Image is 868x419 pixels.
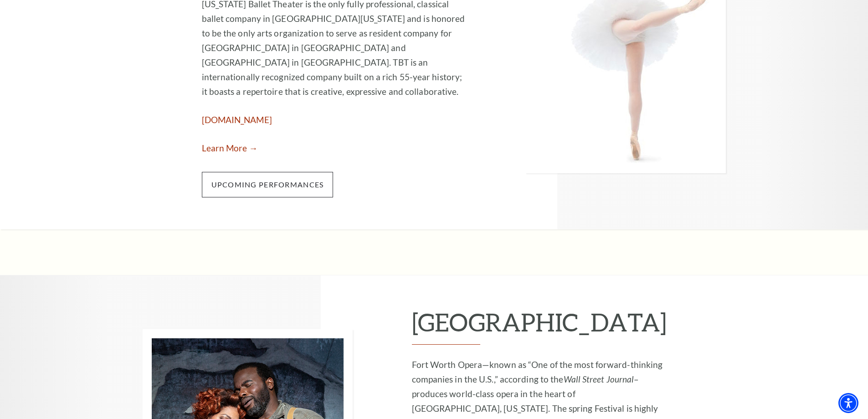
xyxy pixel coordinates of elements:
div: Accessibility Menu [838,393,858,413]
a: www.texasballettheater.org - open in a new tab [202,114,272,125]
h2: [GEOGRAPHIC_DATA] [412,307,667,345]
a: Upcoming Performances [202,172,334,197]
em: Wall Street Journal [564,374,634,384]
a: org Learn More → [202,143,258,153]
